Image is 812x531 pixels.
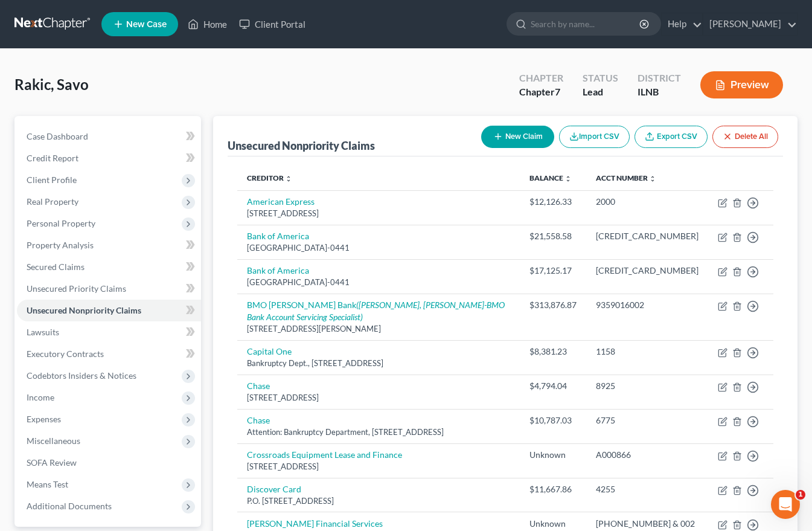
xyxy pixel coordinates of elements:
span: Secured Claims [27,262,85,272]
span: Lawsuits [27,327,59,337]
span: Property Analysis [27,240,94,250]
div: [STREET_ADDRESS][PERSON_NAME] [247,323,510,335]
a: BMO [PERSON_NAME] Bank([PERSON_NAME], [PERSON_NAME]-BMO Bank Account Servicing Specialist) [247,300,505,322]
div: $12,126.33 [529,196,577,208]
a: [PERSON_NAME] [703,13,797,35]
span: Personal Property [27,218,95,228]
div: Status [583,71,618,85]
div: 9359016002 [596,299,699,311]
a: Secured Claims [17,256,201,278]
div: $11,667.86 [529,483,577,495]
a: Bank of America [247,231,309,241]
a: Balance unfold_more [529,173,572,182]
i: ([PERSON_NAME], [PERSON_NAME]-BMO Bank Account Servicing Specialist) [247,300,505,322]
div: $10,787.03 [529,414,577,426]
button: New Claim [481,126,554,148]
a: Discover Card [247,484,301,494]
button: Delete All [712,126,778,148]
a: Home [182,13,233,35]
iframe: Intercom live chat [771,490,800,519]
div: $17,125.17 [529,265,577,277]
span: Rakic, Savo [14,76,89,93]
span: Additional Documents [27,501,112,511]
span: 7 [555,86,560,97]
span: 1 [796,490,805,500]
div: Unsecured Nonpriority Claims [228,138,375,153]
a: Crossroads Equipment Lease and Finance [247,449,402,460]
div: 2000 [596,196,699,208]
a: Case Dashboard [17,126,201,147]
span: SOFA Review [27,457,77,468]
a: Creditor unfold_more [247,173,292,182]
i: unfold_more [649,175,656,182]
a: [PERSON_NAME] Financial Services [247,518,383,529]
div: P.O. [STREET_ADDRESS] [247,495,510,507]
span: Credit Report [27,153,78,163]
button: Preview [700,71,783,98]
a: Acct Number unfold_more [596,173,656,182]
div: Unknown [529,449,577,461]
a: SOFA Review [17,452,201,474]
a: Bank of America [247,265,309,275]
div: Bankruptcy Dept., [STREET_ADDRESS] [247,358,510,369]
a: Executory Contracts [17,343,201,365]
a: Credit Report [17,147,201,169]
div: 4255 [596,483,699,495]
span: Unsecured Nonpriority Claims [27,305,141,315]
div: District [638,71,681,85]
span: Means Test [27,479,68,489]
a: Lawsuits [17,321,201,343]
div: [PHONE_NUMBER] & 002 [596,518,699,530]
a: Export CSV [635,126,708,148]
span: Client Profile [27,175,77,185]
span: Income [27,392,54,402]
span: New Case [126,20,167,29]
input: Search by name... [531,13,641,35]
i: unfold_more [564,175,572,182]
div: [GEOGRAPHIC_DATA]-0441 [247,277,510,288]
a: Chase [247,381,270,391]
div: 6775 [596,414,699,426]
div: A000866 [596,449,699,461]
a: Chase [247,415,270,425]
span: Expenses [27,414,61,424]
div: [STREET_ADDRESS] [247,208,510,219]
span: Real Property [27,196,78,207]
span: Unsecured Priority Claims [27,283,126,294]
span: Executory Contracts [27,349,104,359]
div: 8925 [596,380,699,392]
a: Client Portal [233,13,312,35]
div: [STREET_ADDRESS] [247,392,510,404]
div: [CREDIT_CARD_NUMBER] [596,265,699,277]
span: Miscellaneous [27,436,80,446]
div: Chapter [519,71,563,85]
a: Property Analysis [17,234,201,256]
a: Help [662,13,702,35]
button: Import CSV [559,126,630,148]
span: Codebtors Insiders & Notices [27,370,136,381]
div: Attention: Bankruptcy Department, [STREET_ADDRESS] [247,426,510,438]
div: Chapter [519,85,563,99]
div: [STREET_ADDRESS] [247,461,510,472]
i: unfold_more [285,175,292,182]
div: $8,381.23 [529,346,577,358]
span: Case Dashboard [27,131,88,141]
div: Lead [583,85,618,99]
div: [GEOGRAPHIC_DATA]-0441 [247,242,510,254]
a: Unsecured Priority Claims [17,278,201,300]
a: Capital One [247,346,292,356]
div: $4,794.04 [529,380,577,392]
div: ILNB [638,85,681,99]
a: American Express [247,196,315,207]
div: [CREDIT_CARD_NUMBER] [596,230,699,242]
div: 1158 [596,346,699,358]
div: Unknown [529,518,577,530]
div: $313,876.87 [529,299,577,311]
a: Unsecured Nonpriority Claims [17,300,201,321]
div: $21,558.58 [529,230,577,242]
